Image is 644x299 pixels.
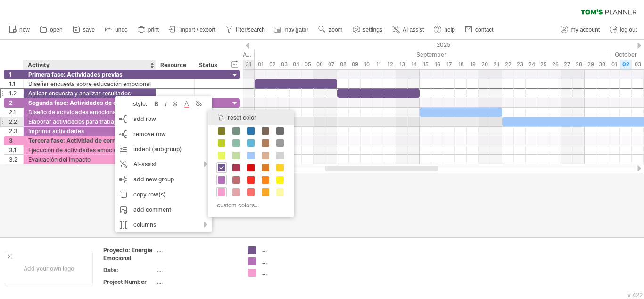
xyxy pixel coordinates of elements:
div: copy row(s) [115,187,212,202]
div: Monday, 29 September 2025 [585,60,596,69]
div: Status [199,60,220,70]
span: help [444,26,455,33]
div: Tuesday, 23 September 2025 [514,60,526,69]
div: Activity [28,60,150,70]
div: Wednesday, 10 September 2025 [361,60,372,69]
div: Friday, 19 September 2025 [467,60,479,69]
span: my account [571,26,600,33]
div: Proyecto: Energia Emocional [103,246,155,262]
div: 3 [9,136,23,145]
div: add comment [115,202,212,217]
a: save [70,24,98,36]
div: AI-assist [115,157,212,172]
div: Tuesday, 9 September 2025 [349,60,361,69]
div: indent (subgroup) [115,142,212,157]
div: Evaluación del impacto [28,155,151,164]
a: navigator [272,24,311,36]
div: Thursday, 11 September 2025 [372,60,384,69]
div: September 2025 [255,50,608,60]
span: AI assist [403,26,424,33]
div: Wednesday, 24 September 2025 [526,60,537,69]
span: import / export [179,26,215,33]
span: undo [115,26,128,33]
a: zoom [316,24,345,36]
div: Wednesday, 1 October 2025 [608,60,620,69]
div: 1.2 [9,89,23,98]
div: Imprimir actividades [28,127,151,136]
div: Sunday, 28 September 2025 [573,60,585,69]
div: .... [157,246,236,254]
div: Diseño de actividades emocionales [28,108,151,117]
a: open [37,24,66,36]
div: Friday, 5 September 2025 [302,60,314,69]
span: print [148,26,159,33]
div: Sunday, 31 August 2025 [243,60,255,69]
div: add new group [115,172,212,187]
span: log out [620,26,637,33]
div: Saturday, 27 September 2025 [561,60,573,69]
div: reset color [208,110,294,125]
div: .... [261,257,313,265]
span: filter/search [236,26,265,33]
span: contact [475,26,494,33]
div: Ejecución de actividades emocionales [28,145,151,154]
div: Date: [103,266,155,274]
div: Sunday, 7 September 2025 [325,60,337,69]
a: log out [607,24,640,36]
div: .... [261,246,313,254]
div: Saturday, 13 September 2025 [396,60,408,69]
div: 3.2 [9,155,23,164]
span: navigator [285,26,308,33]
a: undo [102,24,131,36]
a: help [431,24,458,36]
a: settings [350,24,385,36]
div: Wednesday, 17 September 2025 [443,60,455,69]
div: Aplicar encuesta y analizar resultados [28,89,151,98]
div: Resource [160,60,189,70]
div: Friday, 26 September 2025 [549,60,561,69]
span: open [50,26,63,33]
div: Tuesday, 30 September 2025 [596,60,608,69]
div: Thursday, 18 September 2025 [455,60,467,69]
div: Monday, 8 September 2025 [337,60,349,69]
a: contact [462,24,496,36]
div: Sunday, 21 September 2025 [490,60,502,69]
div: Primera fase: Actividades previas [28,70,151,79]
span: new [19,26,30,33]
span: settings [363,26,382,33]
a: AI assist [390,24,427,36]
div: 1 [9,70,23,79]
a: print [135,24,162,36]
span: remove row [133,130,166,137]
div: v 422 [627,291,643,299]
div: Monday, 22 September 2025 [502,60,514,69]
div: .... [157,266,236,274]
div: custom colors... [213,199,287,212]
div: Friday, 12 September 2025 [384,60,396,69]
div: Saturday, 6 September 2025 [314,60,325,69]
div: Thursday, 4 September 2025 [290,60,302,69]
div: .... [261,269,313,277]
a: new [7,24,33,36]
div: 3.1 [9,145,23,154]
div: 2.3 [9,127,23,136]
div: Monday, 1 September 2025 [255,60,266,69]
div: Tercera fase: Actividad de corrección [28,136,151,145]
span: zoom [329,26,342,33]
div: Monday, 15 September 2025 [420,60,431,69]
div: 2 [9,98,23,107]
div: Project Number [103,278,155,286]
a: filter/search [223,24,268,36]
div: Tuesday, 16 September 2025 [431,60,443,69]
div: Diseñar encuesta sobre educación emocional [28,79,151,88]
div: 2.2 [9,117,23,126]
div: .... [157,278,236,286]
div: Sunday, 14 September 2025 [408,60,420,69]
div: 2.1 [9,108,23,117]
div: columns [115,217,212,232]
div: style: [119,100,152,107]
div: add row [115,111,212,127]
div: Add your own logo [5,251,93,286]
div: Saturday, 20 September 2025 [479,60,490,69]
span: save [83,26,95,33]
